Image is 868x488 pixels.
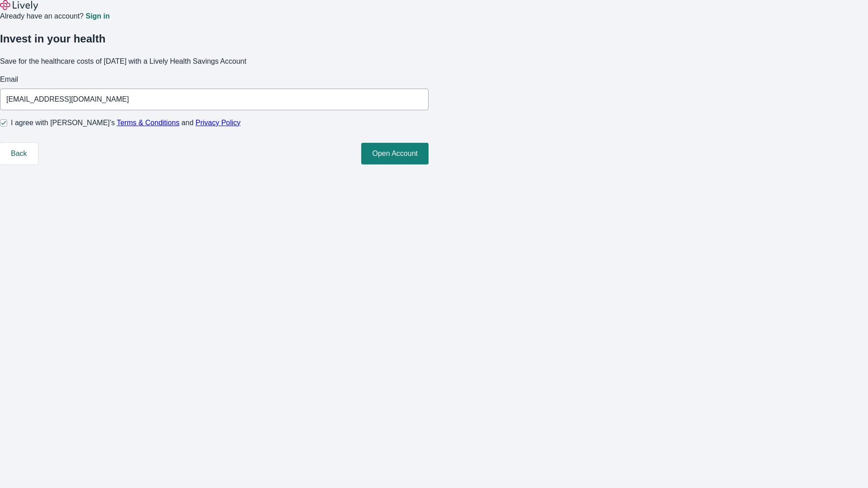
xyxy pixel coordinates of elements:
a: Privacy Policy [196,119,241,127]
span: I agree with [PERSON_NAME]’s and [11,117,241,128]
a: Sign in [85,13,109,20]
button: Open Account [361,143,429,164]
a: Terms & Conditions [117,119,179,127]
